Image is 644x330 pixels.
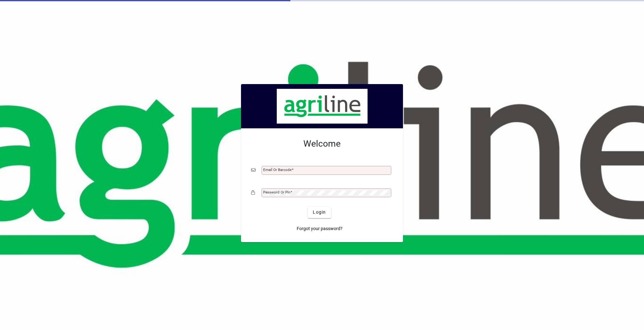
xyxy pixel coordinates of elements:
mat-label: Password or Pin [263,190,290,194]
mat-label: Email or Barcode [263,168,292,172]
span: Login [313,209,326,216]
a: Forgot your password? [294,223,345,235]
button: Login [308,207,331,218]
h2: Welcome [251,138,393,149]
span: Forgot your password? [297,225,343,232]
